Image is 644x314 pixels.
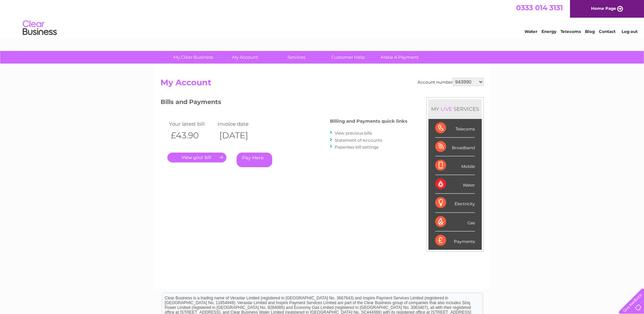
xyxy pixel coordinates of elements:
[335,144,379,150] a: Paperless bill settings
[418,78,484,86] div: Account number
[599,29,615,34] a: Contact
[330,119,407,124] h4: Billing and Payments quick links
[372,51,428,64] a: Make A Payment
[435,175,475,194] div: Water
[167,128,216,142] th: £43.90
[525,29,537,34] a: Water
[269,51,325,64] a: Services
[217,51,273,64] a: My Account
[216,119,265,128] td: Invoice date
[165,51,221,64] a: My Clear Business
[216,128,265,142] th: [DATE]
[428,99,482,119] div: MY SERVICES
[560,29,581,34] a: Telecoms
[622,29,638,34] a: Log out
[435,119,475,138] div: Telecoms
[439,106,454,112] div: LIVE
[161,97,407,109] h3: Bills and Payments
[335,130,372,136] a: View previous bills
[22,18,57,38] img: logo.png
[167,119,216,128] td: Your latest bill
[585,29,595,34] a: Blog
[435,213,475,231] div: Gas
[320,51,376,64] a: Customer Help
[335,138,382,143] a: Statement of Accounts
[435,194,475,212] div: Electricity
[435,156,475,175] div: Mobile
[516,3,563,12] a: 0333 014 3131
[237,153,272,167] a: Pay Here
[435,231,475,250] div: Payments
[161,78,484,91] h2: My Account
[167,153,226,162] a: .
[162,4,483,33] div: Clear Business is a trading name of Verastar Limited (registered in [GEOGRAPHIC_DATA] No. 3667643...
[541,29,556,34] a: Energy
[435,138,475,156] div: Broadband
